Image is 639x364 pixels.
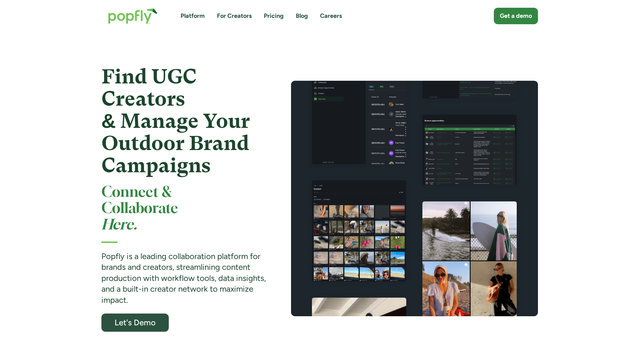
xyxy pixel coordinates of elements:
div: Let's Demo [107,318,163,327]
a: Get a demo [494,8,538,24]
a: Pricing [264,12,284,20]
strong: Popfly is a leading collaboration platform for brands and creators, streamlining content producti... [101,251,266,305]
a: home [101,1,164,31]
a: Blog [296,12,308,20]
a: For Creators [217,12,252,20]
a: Careers [320,12,342,20]
a: Platform [181,12,205,20]
div: Get a demo [500,12,532,20]
strong: Find UGC Creators & Manage Your Outdoor Brand Campaigns [101,65,250,177]
h2: Connect & Collaborate [101,185,267,233]
a: Let's Demo [101,314,169,332]
em: Here. [101,218,137,232]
